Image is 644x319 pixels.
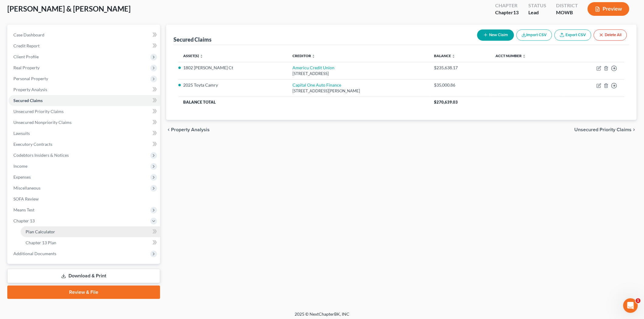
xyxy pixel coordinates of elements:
[13,174,31,180] span: Expenses
[166,127,210,132] button: chevron_left Property Analysis
[13,185,40,190] span: Miscellaneous
[623,298,638,313] iframe: Intercom live chat
[556,2,578,9] div: District
[434,100,458,105] span: $270,639.03
[13,54,39,59] span: Client Profile
[452,54,456,58] i: unfold_more
[292,82,341,87] a: Capital One Auto Finance
[292,65,334,70] a: Americu Credit Union
[292,88,424,94] div: [STREET_ADDRESS][PERSON_NAME]
[13,65,40,70] span: Real Property
[13,163,27,169] span: Income
[434,82,486,88] div: $35,000.86
[26,240,56,245] span: Chapter 13 Plan
[13,87,47,92] span: Property Analysis
[9,40,160,51] a: Credit Report
[178,97,429,108] th: Balance Total
[13,218,35,223] span: Chapter 13
[9,117,160,128] a: Unsecured Nonpriority Claims
[434,65,486,71] div: $235,638.17
[528,9,546,16] div: Lead
[13,43,40,48] span: Credit Report
[575,127,632,132] span: Unsecured Priority Claims
[13,32,44,37] span: Case Dashboard
[555,29,591,41] a: Export CSV
[9,95,160,106] a: Secured Claims
[9,106,160,117] a: Unsecured Priority Claims
[522,54,526,58] i: unfold_more
[21,237,160,248] a: Chapter 13 Plan
[7,269,160,283] a: Download & Print
[13,120,72,125] span: Unsecured Nonpriority Claims
[9,194,160,204] a: SOFA Review
[513,9,519,15] span: 13
[9,29,160,40] a: Case Dashboard
[13,196,39,201] span: SOFA Review
[171,127,210,132] span: Property Analysis
[183,53,203,58] a: Asset(s) unfold_more
[7,286,160,299] a: Review & File
[594,29,627,41] button: Delete All
[166,127,171,132] i: chevron_left
[13,76,48,81] span: Personal Property
[13,251,56,256] span: Additional Documents
[588,2,629,16] button: Preview
[636,298,641,303] span: 1
[13,142,52,147] span: Executory Contracts
[9,84,160,95] a: Property Analysis
[516,29,552,41] button: Import CSV
[495,2,519,9] div: Chapter
[13,131,30,136] span: Lawsuits
[13,207,34,212] span: Means Test
[183,65,283,71] li: 1802 [PERSON_NAME] Ct
[292,71,424,77] div: [STREET_ADDRESS]
[632,127,637,132] i: chevron_right
[21,226,160,237] a: Plan Calculator
[13,153,69,158] span: Codebtors Insiders & Notices
[200,54,203,58] i: unfold_more
[13,109,64,114] span: Unsecured Priority Claims
[556,9,578,16] div: MOWB
[312,54,315,58] i: unfold_more
[495,9,519,16] div: Chapter
[292,53,315,58] a: Creditor unfold_more
[183,82,283,88] li: 2025 Toyta Camry
[477,29,514,41] button: New Claim
[9,139,160,150] a: Executory Contracts
[26,229,55,234] span: Plan Calculator
[575,127,637,132] button: Unsecured Priority Claims chevron_right
[13,98,43,103] span: Secured Claims
[528,2,546,9] div: Status
[9,128,160,139] a: Lawsuits
[7,4,131,13] span: [PERSON_NAME] & [PERSON_NAME]
[495,53,526,58] a: Acct Number unfold_more
[173,36,212,43] div: Secured Claims
[434,53,456,58] a: Balance unfold_more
